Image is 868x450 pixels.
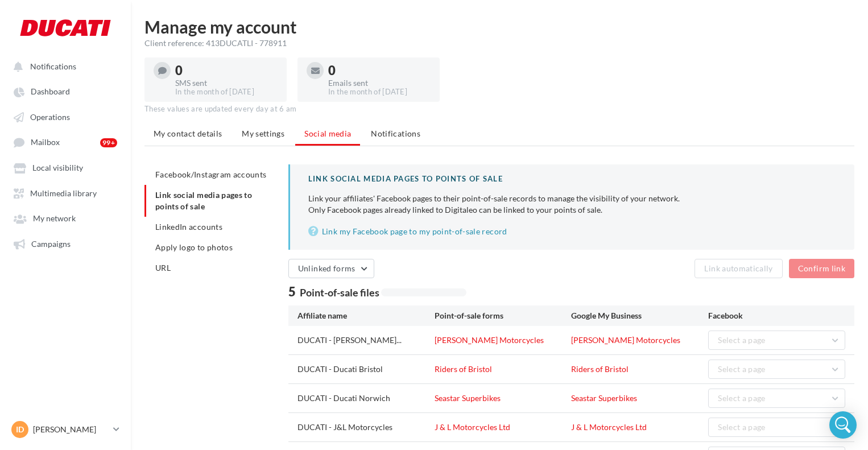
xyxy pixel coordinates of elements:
[31,239,71,249] span: Campaigns
[695,259,782,278] button: Link automatically
[789,259,854,278] button: Confirm link
[297,310,435,321] div: Affiliate name
[7,183,124,203] a: Multimedia library
[298,263,356,273] span: Unlinked forms
[571,310,708,321] div: Google My Business
[328,87,431,97] div: In the month of [DATE]
[288,283,296,300] span: 5
[144,18,854,35] h1: Manage my account
[308,174,836,184] div: Link social media pages to points of sale
[30,61,76,71] span: Notifications
[155,222,222,232] span: LinkedIn accounts
[155,242,233,252] span: Apply logo to photos
[328,64,431,77] div: 0
[33,424,109,435] p: [PERSON_NAME]
[571,364,629,374] a: Riders of Bristol
[7,233,124,254] a: Campaigns
[288,259,374,278] button: Unlinked forms
[718,364,766,374] span: Select a page
[718,393,766,403] span: Select a page
[7,81,124,101] a: Dashboard
[308,225,836,238] a: Link my Facebook page to my point-of-sale record
[708,389,845,408] button: Select a page
[30,112,70,122] span: Operations
[175,64,278,77] div: 0
[297,422,435,433] div: DUCATI - J&L Motorcycles
[718,335,766,345] span: Select a page
[571,335,680,345] a: [PERSON_NAME] Motorcycles
[31,138,60,147] span: Mailbox
[308,193,836,204] div: Link your affiliates' Facebook pages to their point-of-sale records to manage the visibility of y...
[571,422,647,432] a: J & L Motorcycles Ltd
[16,424,24,435] span: ID
[708,418,845,437] button: Select a page
[7,56,119,76] button: Notifications
[242,129,284,138] span: My settings
[718,422,766,432] span: Select a page
[33,214,76,224] span: My network
[7,106,124,127] a: Operations
[308,193,836,216] p: Only Facebook pages already linked to Digitaleo can be linked to your points of sale.
[435,310,572,321] div: Point-of-sale forms
[708,310,845,321] div: Facebook
[328,79,431,87] div: Emails sent
[300,286,379,299] span: Point-of-sale files
[175,87,278,97] div: In the month of [DATE]
[9,419,122,440] a: ID [PERSON_NAME]
[297,335,402,346] span: DUCATI - [PERSON_NAME]...
[435,335,544,345] a: [PERSON_NAME] Motorcycles
[435,422,510,432] a: J & L Motorcycles Ltd
[30,188,97,198] span: Multimedia library
[154,129,222,138] span: My contact details
[7,157,124,177] a: Local visibility
[31,87,70,97] span: Dashboard
[155,170,266,179] span: Facebook/Instagram accounts
[144,104,854,114] div: These values are updated every day at 6 am
[32,163,83,173] span: Local visibility
[435,364,492,374] a: Riders of Bristol
[297,364,435,375] div: DUCATI - Ducati Bristol
[7,131,124,152] a: Mailbox 99+
[371,129,420,138] span: Notifications
[708,360,845,379] button: Select a page
[144,38,854,49] div: Client reference: 413DUCATLI - 778911
[571,393,637,403] a: Seastar Superbikes
[100,138,117,147] div: 99+
[297,393,435,404] div: DUCATI - Ducati Norwich
[7,208,124,228] a: My network
[155,263,171,273] span: URL
[435,393,501,403] a: Seastar Superbikes
[708,331,845,350] button: Select a page
[175,79,278,87] div: SMS sent
[829,411,857,439] div: Open Intercom Messenger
